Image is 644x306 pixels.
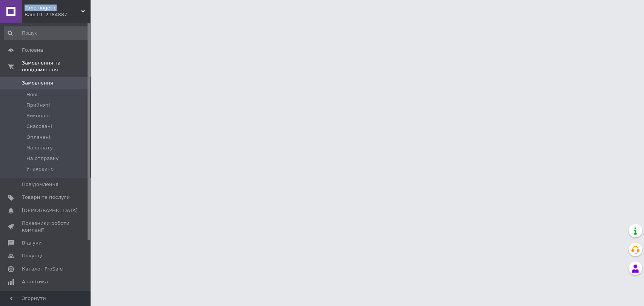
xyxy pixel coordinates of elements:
div: Ваш ID: 2184887 [25,11,91,18]
span: Time-lingerie [25,5,81,11]
span: Замовлення та повідомлення [22,60,91,73]
span: На оплату [26,145,53,151]
span: Оплачені [26,134,50,141]
span: Повідомлення [22,181,58,188]
span: [DEMOGRAPHIC_DATA] [22,207,78,214]
span: Головна [22,47,43,54]
span: Замовлення [22,80,53,86]
input: Пошук [4,26,89,40]
span: Відгуки [22,240,41,246]
span: Каталог ProSale [22,266,63,272]
span: Товари та послуги [22,194,70,201]
span: Виконані [26,112,50,119]
span: Показники роботи компанії [22,220,70,234]
span: Аналітика [22,278,48,285]
span: Покупці [22,252,42,259]
span: Прийняті [26,102,50,109]
span: Нові [26,91,37,98]
span: Упаковано [26,166,54,172]
span: На отправку [26,155,58,162]
span: Скасовані [26,123,52,130]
